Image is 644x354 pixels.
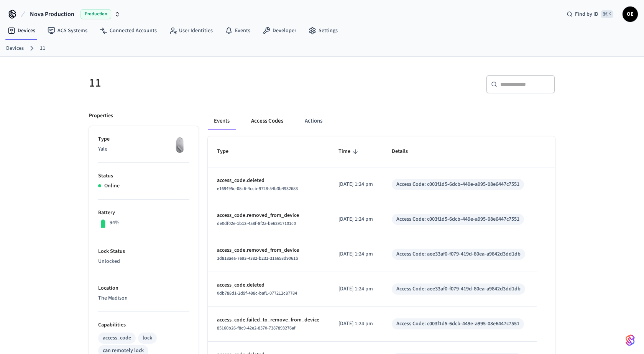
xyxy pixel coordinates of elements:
[98,321,189,329] p: Capabilities
[623,7,638,22] button: OE
[396,320,519,328] div: Access Code: c003f1d5-6dcb-449e-a995-08e6447c7551
[217,177,320,185] p: access_code.deleted
[217,255,298,262] span: 3d818aea-7e93-4382-b231-31a658d9061b
[98,172,189,180] p: Status
[217,211,320,220] p: access_code.removed_from_device
[170,135,189,154] img: August Wifi Smart Lock 3rd Gen, Silver, Front
[217,281,320,289] p: access_code.deleted
[338,146,360,157] span: Time
[575,10,598,18] span: Find by ID
[256,24,302,38] a: Developer
[601,10,613,18] span: ⌘ K
[217,316,320,324] p: access_code.failed_to_remove_from_device
[163,24,219,38] a: User Identities
[98,135,189,143] p: Type
[217,146,238,157] span: Type
[396,285,521,293] div: Access Code: aee33af0-f079-419d-80ea-a9842d3dd1db
[208,112,236,130] button: Events
[338,215,373,223] p: [DATE] 1:24 pm
[396,250,521,258] div: Access Code: aee33af0-f079-419d-80ea-a9842d3dd1db
[338,320,373,328] p: [DATE] 1:24 pm
[98,145,189,153] p: Yale
[623,7,637,21] span: OE
[217,220,296,227] span: de0df02e-1b12-4a8f-8f2a-be62917101c0
[299,112,329,130] button: Actions
[104,182,120,190] p: Online
[98,257,189,265] p: Unlocked
[626,334,635,346] img: SeamLogoGradient.69752ec5.svg
[302,24,344,38] a: Settings
[217,246,320,254] p: access_code.removed_from_device
[219,24,256,38] a: Events
[94,24,163,38] a: Connected Accounts
[2,24,41,38] a: Devices
[98,247,189,256] p: Lock Status
[217,290,297,297] span: 0db788d1-2d9f-498c-baf1-077212c87784
[396,215,519,223] div: Access Code: c003f1d5-6dcb-449e-a995-08e6447c7551
[80,9,111,19] span: Production
[338,180,373,188] p: [DATE] 1:24 pm
[98,209,189,217] p: Battery
[396,180,519,188] div: Access Code: c003f1d5-6dcb-449e-a995-08e6447c7551
[217,185,298,192] span: e169495c-08c6-4ccb-9728-54b3b4932683
[40,44,45,52] a: 11
[110,219,120,227] p: 94%
[98,284,189,292] p: Location
[6,44,24,52] a: Devices
[89,75,317,91] h5: 11
[217,325,296,331] span: 85160b26-f8c9-42e2-8370-7387893276af
[560,7,619,21] div: Find by ID⌘ K
[245,112,289,130] button: Access Codes
[392,146,418,157] span: Details
[143,334,152,342] div: lock
[98,294,189,302] p: The Madison
[103,334,131,342] div: access_code
[338,250,373,258] p: [DATE] 1:24 pm
[41,24,94,38] a: ACS Systems
[30,10,74,19] span: Nova Production
[208,112,555,130] div: ant example
[89,112,113,120] p: Properties
[338,285,373,293] p: [DATE] 1:24 pm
